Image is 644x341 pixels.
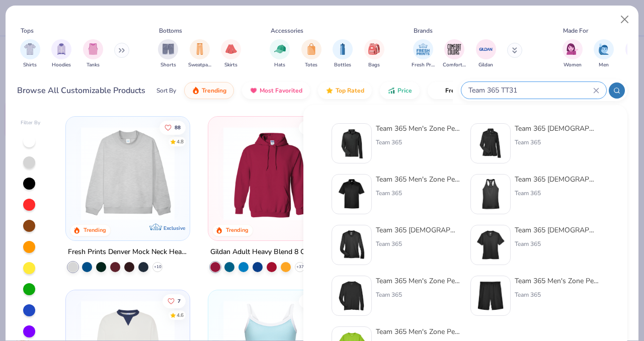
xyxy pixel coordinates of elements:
[563,61,582,69] span: Women
[515,290,599,299] div: Team 365
[88,43,99,55] img: Tanks Image
[333,39,353,69] button: filter button
[274,43,286,55] img: Hats Image
[250,87,258,95] img: most_fav.gif
[376,138,460,147] div: Team 365
[515,239,599,248] div: Team 365
[52,61,71,69] span: Hoodies
[160,61,176,69] span: Shorts
[562,39,583,69] button: filter button
[443,61,466,69] span: Comfort Colors
[83,39,103,69] div: filter for Tanks
[225,43,237,55] img: Skirts Image
[376,276,460,286] div: Team 365 Men's Zone Performance Long-Sleeve T-Shirt
[475,179,506,210] img: 8edcbd6a-8088-41b0-9de9-5fd5605344f3
[318,82,372,99] button: Top Rated
[159,120,186,134] button: Like
[337,43,348,55] img: Bottles Image
[443,39,466,69] div: filter for Comfort Colors
[562,39,583,69] div: filter for Women
[615,10,634,29] button: Close
[563,26,588,35] div: Made For
[364,39,384,69] div: filter for Bags
[376,290,460,299] div: Team 365
[23,61,37,69] span: Shirts
[380,82,420,99] button: Price
[376,123,460,134] div: Team 365 Men's Zone Performance Quarter-Zip
[20,39,40,69] div: filter for Shirts
[270,39,290,69] button: filter button
[467,84,593,96] input: Try "T-Shirt"
[274,61,285,69] span: Hats
[364,39,384,69] button: filter button
[51,39,71,69] button: filter button
[376,174,460,185] div: Team 365 Men's Zone Performance Polo
[336,128,367,159] img: e3df3c75-8820-49cb-bb3c-e613a6f8b85a
[242,82,310,99] button: Most Favorited
[412,39,435,69] div: filter for Fresh Prints
[192,87,200,95] img: trending.gif
[218,127,322,220] img: 01756b78-01f6-4cc6-8d8a-3c30c1a0c8ac
[271,26,303,35] div: Accessories
[599,61,609,69] span: Men
[21,119,41,127] div: Filter By
[221,39,241,69] div: filter for Skirts
[435,87,443,95] img: flash.gif
[515,123,599,134] div: Team 365 [DEMOGRAPHIC_DATA]' Zone Performance Quarter-Zip
[326,87,334,95] img: TopRated.gif
[175,125,181,130] span: 88
[334,61,351,69] span: Bottles
[188,39,211,69] button: filter button
[476,39,496,69] button: filter button
[260,87,302,95] span: Most Favorited
[184,82,234,99] button: Trending
[336,280,367,311] img: 3ab426e8-2f1c-440b-a5d0-f1b9f2505334
[158,39,178,69] button: filter button
[412,61,435,69] span: Fresh Prints
[515,225,599,235] div: Team 365 [DEMOGRAPHIC_DATA]' Zone Performance T-Shirt
[368,61,380,69] span: Bags
[445,87,497,95] span: Fresh Prints Flash
[163,225,185,231] span: Exclusive
[301,39,321,69] button: filter button
[24,43,36,55] img: Shirts Image
[475,229,506,261] img: 3f81adf5-0f53-4633-9a1b-e043db6737dc
[447,42,462,57] img: Comfort Colors Image
[76,127,180,220] img: f5d85501-0dbb-4ee4-b115-c08fa3845d83
[158,39,178,69] div: filter for Shorts
[397,87,412,95] span: Price
[515,138,599,147] div: Team 365
[163,294,186,308] button: Like
[478,42,494,57] img: Gildan Image
[598,43,609,55] img: Men Image
[270,39,290,69] div: filter for Hats
[188,61,211,69] span: Sweatpants
[515,189,599,198] div: Team 365
[336,87,364,95] span: Top Rated
[376,326,460,337] div: Team 365 Men's Zone Performance T-Shirt
[515,174,599,185] div: Team 365 [DEMOGRAPHIC_DATA]' Zone Performance Racerback Tank
[306,43,317,55] img: Totes Image
[56,43,67,55] img: Hoodies Image
[188,39,211,69] div: filter for Sweatpants
[443,39,466,69] button: filter button
[20,39,40,69] button: filter button
[475,280,506,311] img: c80a7678-48de-4947-b574-f898ad747b2e
[179,127,283,220] img: a90f7c54-8796-4cb2-9d6e-4e9644cfe0fe
[475,128,506,159] img: ebaf61ba-e11e-41f3-8321-9b81d77d0529
[299,294,329,308] button: Like
[478,61,493,69] span: Gildan
[567,43,578,55] img: Women Image
[333,39,353,69] div: filter for Bottles
[159,26,182,35] div: Bottoms
[376,239,460,248] div: Team 365
[87,61,100,69] span: Tanks
[416,42,431,57] img: Fresh Prints Image
[21,26,34,35] div: Tops
[224,61,237,69] span: Skirts
[153,264,161,270] span: + 10
[177,138,184,145] div: 4.8
[299,120,329,134] button: Like
[301,39,321,69] div: filter for Totes
[177,311,184,319] div: 4.6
